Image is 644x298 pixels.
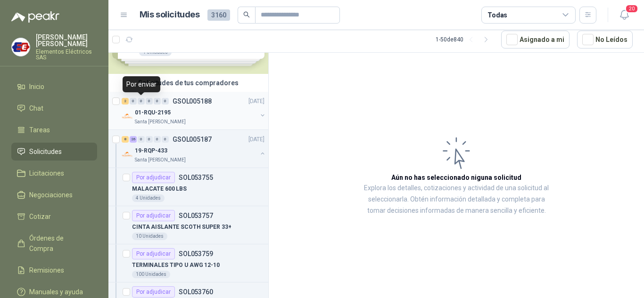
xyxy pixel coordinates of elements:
div: 8 [122,136,129,143]
span: Órdenes de Compra [29,233,88,254]
a: Solicitudes [11,143,97,161]
span: Solicitudes [29,146,62,157]
h3: Aún no has seleccionado niguna solicitud [391,172,521,183]
span: search [243,11,250,18]
a: Negociaciones [11,186,97,204]
span: Tareas [29,125,50,135]
p: 19-RQP-433 [135,146,167,155]
span: Remisiones [29,265,64,275]
div: 0 [162,98,169,105]
a: Por adjudicarSOL053759TERMINALES TIPO U AWG 12-10100 Unidades [108,244,268,282]
div: 0 [138,136,145,143]
a: Remisiones [11,261,97,279]
a: Tareas [11,121,97,139]
a: 8 26 0 0 0 0 GSOL005187[DATE] Company Logo19-RQP-433Santa [PERSON_NAME] [122,134,266,164]
p: SOL053760 [179,289,213,295]
a: Inicio [11,78,97,96]
span: Licitaciones [29,168,64,178]
img: Company Logo [12,38,30,56]
button: 20 [616,7,633,24]
p: [PERSON_NAME] [PERSON_NAME] [36,34,97,47]
div: Por adjudicar [132,172,175,183]
h1: Mis solicitudes [140,8,200,22]
span: 3160 [207,9,230,21]
a: Órdenes de Compra [11,229,97,258]
img: Logo peakr [11,11,59,23]
div: 0 [154,98,161,105]
p: CINTA AISLANTE SCOTH SUPER 33+ [132,223,231,232]
div: 2 [122,98,129,105]
span: Inicio [29,81,44,92]
p: GSOL005187 [173,136,212,143]
div: Solicitudes de tus compradores [108,74,268,92]
a: Licitaciones [11,164,97,182]
p: Elementos Eléctricos SAS [36,49,97,60]
div: Todas [487,10,507,20]
span: Cotizar [29,211,51,222]
span: Negociaciones [29,190,73,200]
a: Chat [11,99,97,117]
div: Por adjudicar [132,248,175,259]
span: Chat [29,103,43,113]
div: 26 [130,136,137,143]
a: Por adjudicarSOL053755MALACATE 600 LBS4 Unidades [108,168,268,206]
p: Santa [PERSON_NAME] [135,156,186,164]
div: 0 [154,136,161,143]
p: SOL053759 [179,250,213,257]
p: Santa [PERSON_NAME] [135,118,186,126]
p: GSOL005188 [173,98,212,105]
div: Por adjudicar [132,210,175,221]
div: 100 Unidades [132,271,170,278]
p: SOL053757 [179,212,213,219]
button: No Leídos [577,31,633,48]
div: 4 Unidades [132,194,165,202]
span: Manuales y ayuda [29,287,83,297]
div: 0 [162,136,169,143]
div: Por adjudicar [132,286,175,298]
p: [DATE] [248,135,264,144]
div: 0 [130,98,137,105]
p: [DATE] [248,97,264,106]
p: TERMINALES TIPO U AWG 12-10 [132,261,220,270]
a: Por adjudicarSOL053757CINTA AISLANTE SCOTH SUPER 33+10 Unidades [108,206,268,244]
img: Company Logo [122,149,133,160]
a: Cotizar [11,208,97,226]
div: 0 [138,98,145,105]
p: SOL053755 [179,174,213,181]
div: 0 [146,136,153,143]
p: MALACATE 600 LBS [132,185,187,193]
div: 10 Unidades [132,233,167,240]
img: Company Logo [122,111,133,122]
p: Explora los detalles, cotizaciones y actividad de una solicitud al seleccionarla. Obtén informaci... [363,183,550,217]
button: Asignado a mi [501,31,570,48]
span: 20 [625,4,638,13]
div: 0 [146,98,153,105]
div: Por enviar [123,76,160,92]
div: 1 - 50 de 840 [436,32,494,47]
p: 01-RQU-2195 [135,108,171,117]
a: 2 0 0 0 0 0 GSOL005188[DATE] Company Logo01-RQU-2195Santa [PERSON_NAME] [122,96,266,126]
